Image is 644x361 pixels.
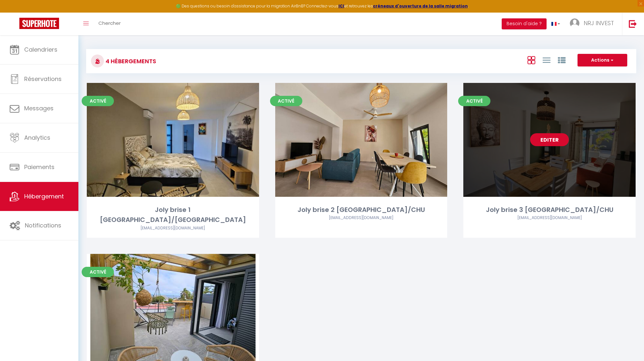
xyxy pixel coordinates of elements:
[87,205,259,225] div: Joly brise 1 [GEOGRAPHIC_DATA]/[GEOGRAPHIC_DATA]
[82,267,114,277] span: Activé
[528,55,535,65] a: Vue en Box
[270,96,302,106] span: Activé
[558,55,566,65] a: Vue par Groupe
[570,18,579,28] img: ...
[502,18,547,29] button: Besoin d'aide ?
[94,13,126,35] a: Chercher
[24,163,55,171] span: Paiements
[463,215,636,221] div: Airbnb
[275,205,448,215] div: Joly brise 2 [GEOGRAPHIC_DATA]/CHU
[338,3,344,9] a: ICI
[584,19,614,27] span: NRJ INVEST
[578,54,627,67] button: Actions
[543,55,550,65] a: Vue en Liste
[5,3,25,22] button: Ouvrir le widget de chat LiveChat
[98,20,121,26] span: Chercher
[104,54,156,68] h3: 4 Hébergements
[87,225,259,231] div: Airbnb
[629,20,637,28] img: logout
[565,13,622,35] a: ... NRJ INVEST
[275,215,448,221] div: Airbnb
[24,192,64,200] span: Hébergement
[24,134,50,142] span: Analytics
[373,3,468,9] a: créneaux d'ouverture de la salle migration
[24,45,57,54] span: Calendriers
[25,221,61,229] span: Notifications
[463,205,636,215] div: Joly brise 3 [GEOGRAPHIC_DATA]/CHU
[82,96,114,106] span: Activé
[24,104,54,112] span: Messages
[19,18,59,29] img: Super Booking
[458,96,490,106] span: Activé
[24,75,62,83] span: Réservations
[530,133,569,146] a: Editer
